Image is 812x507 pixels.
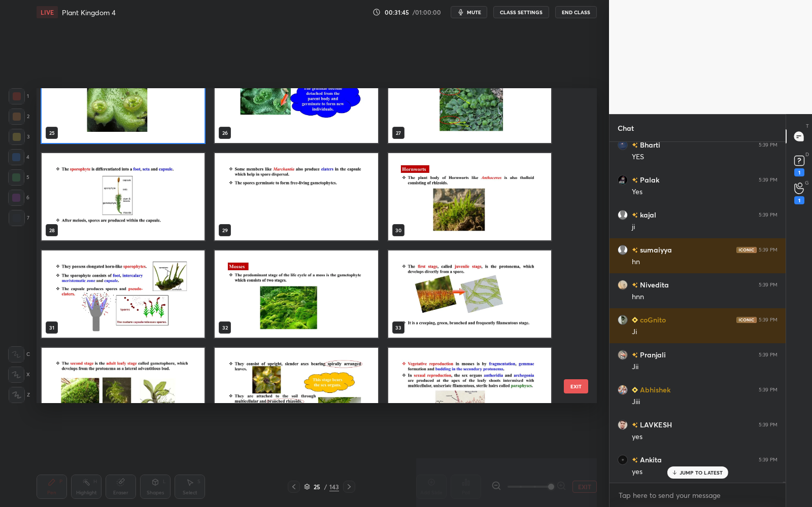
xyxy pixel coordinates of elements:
img: 1686055354XYSFIY.pdf [215,348,378,435]
div: 2 [9,108,29,125]
p: Chat [610,115,642,141]
div: 7 [9,210,29,226]
div: 6 [8,190,29,206]
button: CLASS SETTINGS [493,6,549,18]
div: Z [9,387,30,403]
div: / [324,484,327,490]
img: 1686055354XYSFIY.pdf [42,56,205,143]
div: 4 [8,149,29,165]
img: 1686055354XYSFIY.pdf [388,56,551,143]
button: mute [451,6,487,18]
button: EXIT [564,379,588,393]
div: 1 [794,196,804,204]
div: grid [37,88,579,403]
div: 5 [8,169,29,186]
div: 1 [794,168,804,176]
div: C [8,346,30,363]
div: 1 [9,88,29,104]
img: 1686055354XYSFIY.pdf [388,250,551,338]
div: X [8,367,30,383]
img: 1686055354XYSFIY.pdf [388,153,551,240]
p: G [805,179,809,187]
img: 1686055354XYSFIY.pdf [215,153,378,240]
div: grid [610,142,786,483]
p: D [805,151,809,158]
p: T [806,122,809,130]
div: 25 [312,484,322,490]
p: JUMP TO LATEST [680,469,723,476]
img: 1686055354XYSFIY.pdf [215,56,378,143]
button: End Class [555,6,597,18]
img: 1686055354XYSFIY.pdf [42,250,205,338]
img: 1686055354XYSFIY.pdf [215,250,378,338]
div: LIVE [37,6,58,18]
img: 1686055354XYSFIY.pdf [388,348,551,435]
span: mute [467,9,481,16]
h4: Plant Kingdom 4 [62,8,116,17]
div: 143 [329,482,339,491]
img: 1686055354XYSFIY.pdf [42,153,205,240]
div: 3 [9,129,29,145]
img: 1686055354XYSFIY.pdf [42,348,205,435]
